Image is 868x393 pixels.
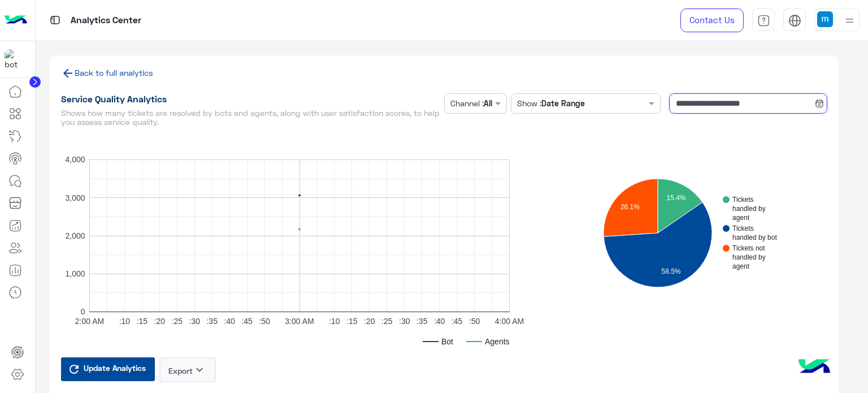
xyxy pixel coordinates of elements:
img: userImage [817,11,833,27]
text: :20 [364,316,375,325]
text: agent [732,214,750,222]
img: hulul-logo.png [795,348,834,387]
text: :45 [241,316,253,325]
text: 58.5% [661,267,680,275]
text: Agents [485,336,510,346]
text: 1,000 [65,269,85,278]
text: :25 [381,316,393,325]
text: handled by bot [732,234,777,241]
text: 3,000 [65,193,85,202]
text: :50 [259,316,270,325]
text: handled by [732,253,766,261]
text: 4:00 AM [494,316,523,325]
img: tab [788,14,801,27]
a: tab [752,8,775,32]
img: tab [48,13,62,27]
text: :25 [171,316,183,325]
text: Tickets not [732,244,765,252]
text: 4,000 [65,155,85,164]
i: keyboard_arrow_down [193,363,206,377]
text: :35 [416,316,427,325]
text: :50 [468,316,480,325]
text: :15 [136,316,147,325]
text: Bot [441,336,453,346]
text: agent [732,262,750,270]
text: 3:00 AM [285,316,314,325]
text: :35 [206,316,218,325]
text: Tickets [732,224,754,232]
button: Exportkeyboard_arrow_down [159,357,216,382]
h1: Service Quality Analytics [61,93,440,105]
img: profile [843,14,857,28]
text: :30 [399,316,410,325]
text: 26.1% [620,203,639,211]
text: :10 [329,316,340,325]
text: :15 [346,316,358,325]
text: :40 [433,316,445,325]
text: Tickets [732,196,754,204]
svg: A chart. [575,131,808,335]
text: 2,000 [65,231,85,240]
button: Update Analytics [61,357,155,381]
text: 15.4% [666,194,685,202]
text: :30 [189,316,200,325]
text: :40 [224,316,235,325]
img: 1403182699927242 [5,49,25,70]
text: :45 [451,316,462,325]
img: tab [757,14,770,27]
svg: A chart. [61,131,583,357]
text: handled by [732,205,766,213]
p: Analytics Center [71,13,141,28]
a: Contact Us [680,8,744,32]
img: Logo [5,8,27,32]
a: Back to full analytics [61,68,153,77]
text: :20 [154,316,165,325]
text: 2:00 AM [75,316,103,325]
text: :10 [119,316,130,325]
h5: Shows how many tickets are resolved by bots and agents, along with user satisfaction scores, to h... [61,109,440,127]
text: 0 [80,307,85,316]
span: Update Analytics [81,360,149,375]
